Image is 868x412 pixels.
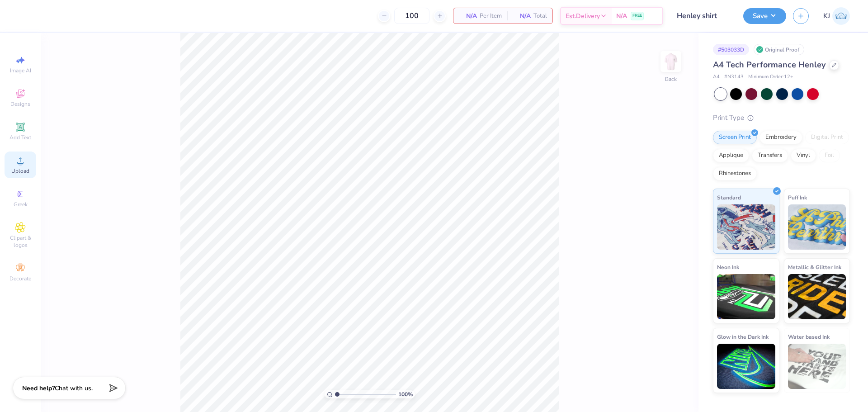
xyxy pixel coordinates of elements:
span: Metallic & Glitter Ink [788,262,841,272]
span: Water based Ink [788,332,830,341]
div: Rhinestones [713,167,757,180]
div: Transfers [752,149,788,162]
span: Upload [11,167,29,175]
strong: Need help? [22,384,55,393]
div: Original Proof [754,44,804,55]
input: Untitled Design [670,7,736,25]
span: N/A [616,11,627,21]
span: A4 [713,73,720,81]
img: Back [662,52,680,71]
div: Screen Print [713,131,757,144]
div: Foil [819,149,840,162]
div: Applique [713,149,749,162]
span: Minimum Order: 12 + [748,73,793,81]
span: FREE [632,13,642,19]
span: Decorate [9,275,31,282]
span: # N3143 [724,73,744,81]
span: Chat with us. [55,384,93,393]
span: Designs [10,100,30,108]
a: KJ [823,7,850,25]
div: Print Type [713,113,850,123]
span: Clipart & logos [5,234,36,249]
span: N/A [459,11,477,21]
div: # 503033D [713,44,749,55]
span: N/A [513,11,531,21]
span: Puff Ink [788,193,807,202]
img: Neon Ink [717,274,775,319]
span: Greek [14,201,28,208]
div: Embroidery [759,131,802,144]
span: A4 Tech Performance Henley [713,59,826,70]
img: Glow in the Dark Ink [717,344,775,389]
img: Water based Ink [788,344,846,389]
img: Puff Ink [788,204,846,250]
img: Kendra Jingco [832,7,850,25]
span: 100 % [398,390,413,398]
span: Est. Delivery [566,11,600,21]
span: KJ [823,11,830,21]
span: Image AI [10,67,31,74]
span: Standard [717,193,741,202]
div: Vinyl [791,149,816,162]
span: Total [533,11,547,21]
span: Add Text [9,134,31,141]
div: Back [665,75,677,83]
img: Standard [717,204,775,250]
button: Save [743,8,786,24]
input: – – [394,8,429,24]
div: Digital Print [805,131,849,144]
span: Neon Ink [717,262,739,272]
span: Glow in the Dark Ink [717,332,769,341]
span: Per Item [480,11,502,21]
img: Metallic & Glitter Ink [788,274,846,319]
